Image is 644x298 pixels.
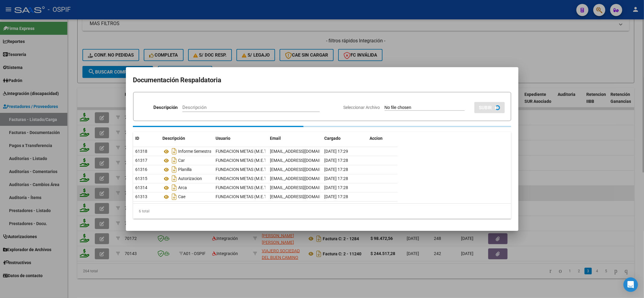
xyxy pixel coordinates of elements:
[216,167,277,172] span: FUNDACION METAS (M.E.T.A.S.)
[325,149,348,154] span: [DATE] 17:29
[344,105,380,110] span: Seleccionar Archivo
[322,132,367,145] datatable-header-cell: Cargado
[171,165,178,174] i: Descargar documento
[325,136,341,141] span: Cargado
[216,158,277,163] span: FUNDACION METAS (M.E.T.A.S.)
[216,149,277,154] span: FUNDACION METAS (M.E.T.A.S.)
[270,136,281,141] span: Email
[370,136,383,141] span: Accion
[171,183,178,192] i: Descargar documento
[136,149,148,154] span: 61318
[216,136,231,141] span: Usuario
[136,194,148,199] span: 61313
[136,136,139,141] span: ID
[133,132,160,145] datatable-header-cell: ID
[216,194,277,199] span: FUNDACION METAS (M.E.T.A.S.)
[163,136,185,141] span: Descripción
[325,167,348,172] span: [DATE] 17:28
[171,146,178,156] i: Descargar documento
[163,192,211,201] div: Cae
[171,174,178,183] i: Descargar documento
[171,192,178,201] i: Descargar documento
[136,176,148,181] span: 61315
[268,132,322,145] datatable-header-cell: Email
[367,132,398,145] datatable-header-cell: Accion
[153,104,178,111] p: Descripción
[270,149,337,154] span: [EMAIL_ADDRESS][DOMAIN_NAME]
[133,204,511,219] div: 6 total
[216,176,277,181] span: FUNDACION METAS (M.E.T.A.S.)
[133,74,511,86] h2: Documentación Respaldatoria
[270,158,337,163] span: [EMAIL_ADDRESS][DOMAIN_NAME]
[136,167,148,172] span: 61316
[163,174,211,183] div: Autorizacion
[325,185,348,190] span: [DATE] 17:28
[325,176,348,181] span: [DATE] 17:28
[270,194,337,199] span: [EMAIL_ADDRESS][DOMAIN_NAME]
[163,183,211,192] div: Arca
[270,176,337,181] span: [EMAIL_ADDRESS][DOMAIN_NAME]
[163,165,211,174] div: Planilla
[325,194,348,199] span: [DATE] 17:28
[325,158,348,163] span: [DATE] 17:28
[163,156,211,165] div: Car
[213,132,268,145] datatable-header-cell: Usuario
[270,185,337,190] span: [EMAIL_ADDRESS][DOMAIN_NAME]
[163,146,211,156] div: Informe Semestral
[171,156,178,165] i: Descargar documento
[474,102,505,113] button: SUBIR
[160,132,213,145] datatable-header-cell: Descripción
[623,277,638,292] div: Open Intercom Messenger
[136,185,148,190] span: 61314
[479,105,492,110] span: SUBIR
[136,158,148,163] span: 61317
[270,167,337,172] span: [EMAIL_ADDRESS][DOMAIN_NAME]
[216,185,277,190] span: FUNDACION METAS (M.E.T.A.S.)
